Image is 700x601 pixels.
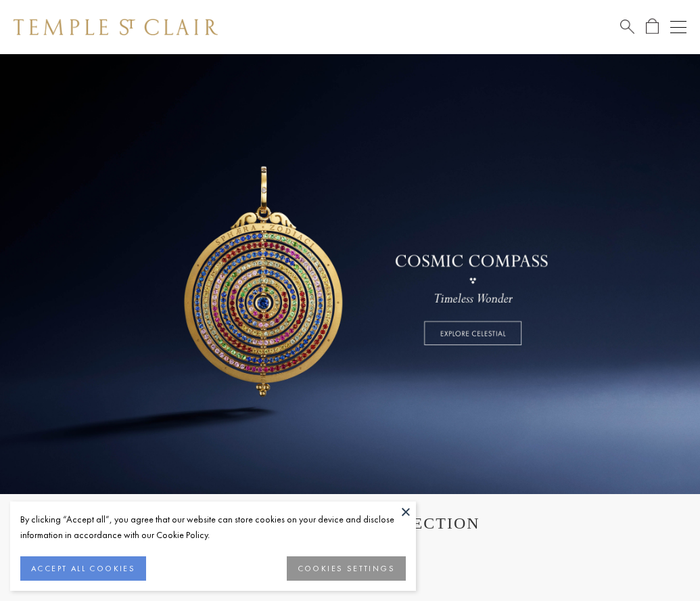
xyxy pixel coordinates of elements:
div: By clicking “Accept all”, you agree that our website can store cookies on your device and disclos... [20,512,406,543]
button: Open navigation [670,19,686,35]
a: Search [620,18,634,35]
button: ACCEPT ALL COOKIES [20,556,146,581]
a: Open Shopping Bag [646,18,659,35]
button: COOKIES SETTINGS [287,556,406,581]
img: Temple St. Clair [14,19,218,35]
